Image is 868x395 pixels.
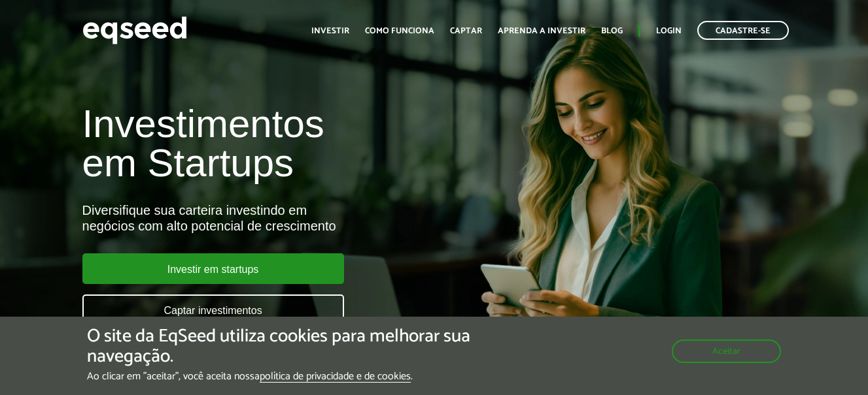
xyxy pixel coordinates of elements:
button: Aceitar [672,340,781,363]
a: Login [656,27,682,35]
h1: Investimentos em Startups [82,104,497,183]
img: EqSeed [82,13,187,48]
a: Investir em startups [82,253,344,284]
a: Captar investimentos [82,294,344,325]
a: Blog [601,27,623,35]
p: Ao clicar em "aceitar", você aceita nossa . [87,370,504,383]
a: política de privacidade e de cookies [260,371,411,383]
a: Cadastre-se [697,21,789,40]
div: Diversifique sua carteira investindo em negócios com alto potencial de crescimento [82,202,497,234]
a: Aprenda a investir [498,27,585,35]
h5: O site da EqSeed utiliza cookies para melhorar sua navegação. [87,326,504,367]
a: Captar [450,27,482,35]
a: Como funciona [365,27,434,35]
a: Investir [311,27,349,35]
